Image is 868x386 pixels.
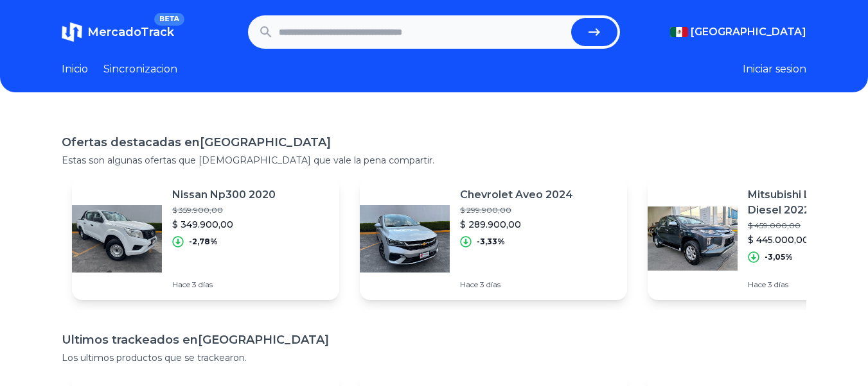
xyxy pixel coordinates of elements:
[460,205,573,215] p: $ 299.900,00
[172,218,276,231] p: $ 349.900,00
[460,187,573,203] p: Chevrolet Aveo 2024
[460,280,573,290] p: Hace 3 días
[765,252,793,262] p: -3,05%
[154,13,184,26] span: BETA
[103,62,177,77] a: Sincronizacion
[172,205,276,215] p: $ 359.900,00
[360,194,450,283] img: Featured image
[360,177,627,300] a: Featured imageChevrolet Aveo 2024$ 299.900,00$ 289.900,00-3,33%Hace 3 días
[172,280,276,290] p: Hace 3 días
[172,187,276,203] p: Nissan Np300 2020
[477,237,505,247] p: -3,33%
[62,62,88,77] a: Inicio
[62,22,82,42] img: MercadoTrack
[670,27,688,37] img: Mexico
[62,22,174,42] a: MercadoTrackBETA
[62,351,806,364] p: Los ultimos productos que se trackearon.
[743,62,806,77] button: Iniciar sesion
[670,24,806,40] button: [GEOGRAPHIC_DATA]
[72,177,339,300] a: Featured imageNissan Np300 2020$ 359.900,00$ 349.900,00-2,78%Hace 3 días
[87,25,174,39] span: MercadoTrack
[62,331,806,349] h1: Ultimos trackeados en [GEOGRAPHIC_DATA]
[72,194,162,283] img: Featured image
[460,218,573,231] p: $ 289.900,00
[648,194,738,283] img: Featured image
[691,24,806,40] span: [GEOGRAPHIC_DATA]
[189,237,218,247] p: -2,78%
[62,154,806,167] p: Estas son algunas ofertas que [DEMOGRAPHIC_DATA] que vale la pena compartir.
[62,133,806,151] h1: Ofertas destacadas en [GEOGRAPHIC_DATA]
